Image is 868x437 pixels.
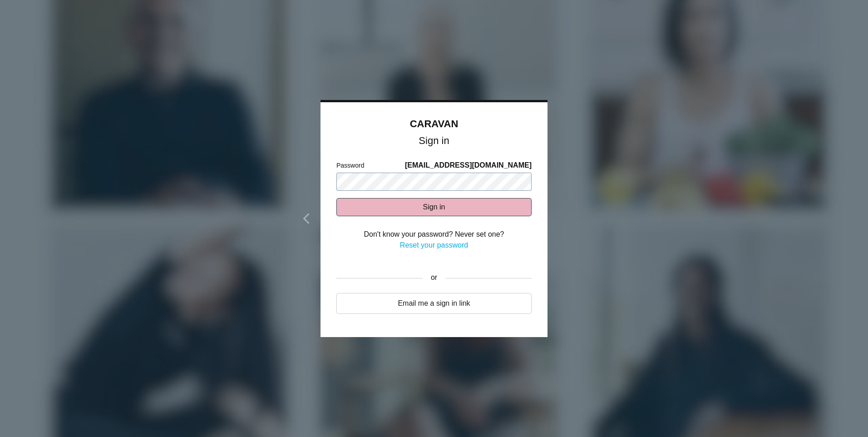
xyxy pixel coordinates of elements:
div: or [423,267,445,289]
a: CARAVAN [410,118,459,129]
div: Don't know your password? Never set one? [336,229,532,240]
span: [EMAIL_ADDRESS][DOMAIN_NAME] [405,160,532,171]
label: Password [336,161,364,170]
button: Sign in [336,198,532,216]
a: Reset your password [400,241,468,249]
h1: Sign in [336,137,532,145]
a: Email me a sign in link [336,293,532,314]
